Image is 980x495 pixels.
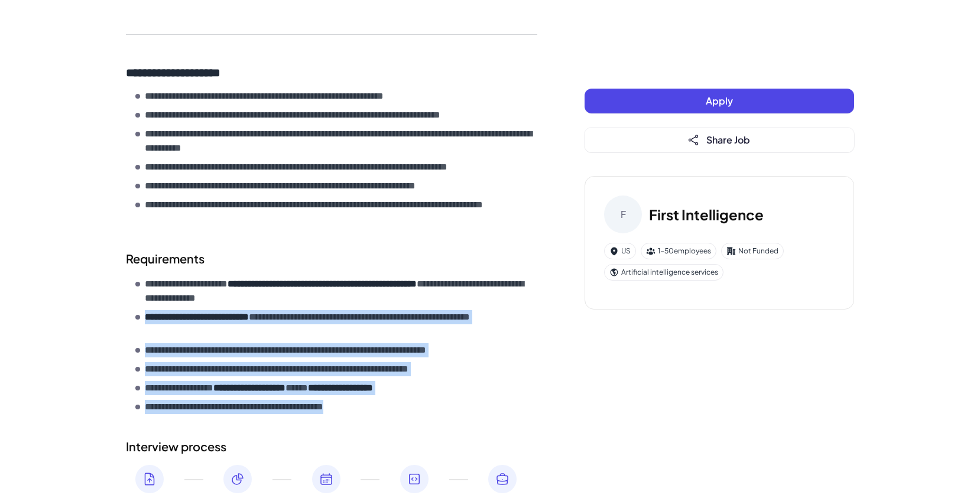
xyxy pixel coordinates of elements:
div: US [604,243,636,259]
h3: First Intelligence [649,204,764,225]
div: 1-50 employees [641,243,716,259]
button: Share Job [585,128,854,152]
h2: Requirements [126,250,537,268]
button: Apply [585,89,854,113]
span: Apply [706,95,733,107]
span: Share Job [706,133,750,146]
div: F [604,196,642,233]
div: Artificial intelligence services [604,264,723,281]
h2: Interview process [126,438,537,455]
div: Not Funded [721,243,784,259]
